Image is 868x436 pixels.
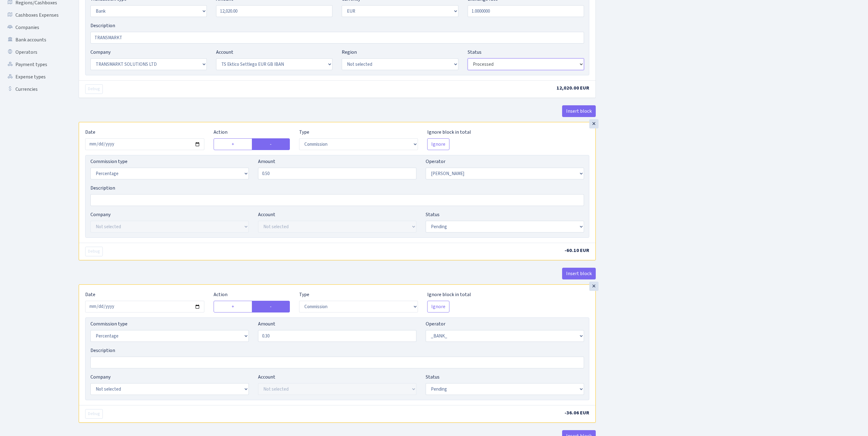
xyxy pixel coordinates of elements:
label: Ignore block in total [427,128,471,136]
button: Ignore [427,138,449,150]
label: Description [90,184,115,192]
div: × [589,119,599,128]
label: Ignore block in total [427,291,471,298]
label: Amount [258,320,275,328]
label: Company [90,211,111,218]
a: Operators [3,46,65,58]
label: + [214,301,252,312]
label: Account [216,48,233,56]
label: Date [85,291,95,298]
label: Status [426,373,440,381]
label: Action [214,128,227,136]
button: Insert block [562,268,596,279]
label: Description [90,22,115,29]
label: Company [90,373,111,381]
label: Commission type [90,158,127,165]
label: Commission type [90,320,127,328]
label: Operator [426,158,445,165]
label: Type [299,128,309,136]
a: Payment types [3,58,65,71]
a: Companies [3,21,65,34]
label: Date [85,128,95,136]
label: Region [342,48,357,56]
label: Account [258,211,275,218]
button: Debug [85,84,103,94]
a: Cashboxes Expenses [3,9,65,21]
label: Action [214,291,227,298]
span: 12,020.00 EUR [557,85,589,91]
button: Ignore [427,301,449,312]
button: Insert block [562,105,596,117]
a: Currencies [3,83,65,95]
span: -60.10 EUR [565,247,589,254]
label: - [252,301,290,312]
span: -36.06 EUR [565,409,589,416]
a: Bank accounts [3,34,65,46]
label: + [214,138,252,150]
label: - [252,138,290,150]
label: Type [299,291,309,298]
label: Status [468,48,482,56]
label: Account [258,373,275,381]
label: Status [426,211,440,218]
div: × [589,282,599,291]
button: Debug [85,247,103,256]
label: Operator [426,320,445,328]
button: Debug [85,409,103,419]
label: Description [90,347,115,354]
label: Amount [258,158,275,165]
label: Company [90,48,111,56]
a: Expense types [3,71,65,83]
